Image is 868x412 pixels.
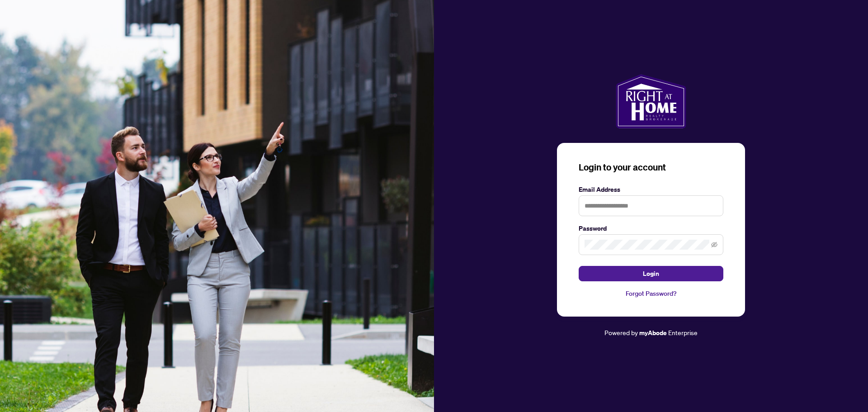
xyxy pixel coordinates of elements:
span: Enterprise [668,328,698,336]
span: Login [643,266,659,281]
a: myAbode [639,328,667,338]
button: Login [579,266,723,281]
span: eye-invisible [711,242,717,248]
img: ma-logo [616,74,686,128]
a: Forgot Password? [579,289,723,298]
h3: Login to your account [579,161,723,174]
label: Email Address [579,185,723,194]
span: Powered by [604,328,638,336]
label: Password [579,223,723,233]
